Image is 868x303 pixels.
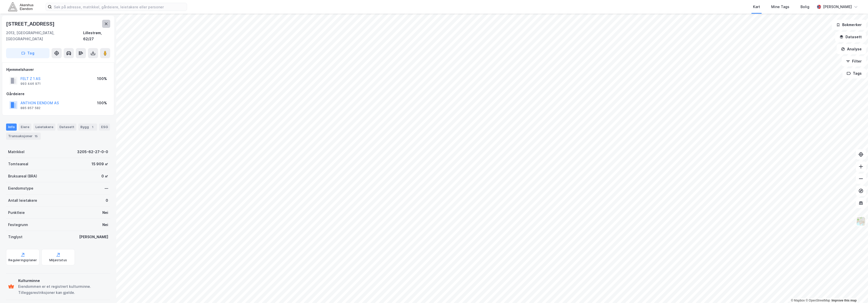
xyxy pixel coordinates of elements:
[79,234,108,240] div: [PERSON_NAME]
[83,30,110,42] div: Lillestrøm, 62/27
[101,173,108,179] div: 0 ㎡
[835,32,866,42] button: Datasett
[791,299,805,302] a: Mapbox
[77,149,108,155] div: 3205-62-27-0-0
[8,258,37,262] div: Reguleringsplaner
[6,133,41,140] div: Transaksjoner
[8,234,22,240] div: Tinglyst
[801,4,809,10] div: Bolig
[842,68,866,78] button: Tags
[18,278,108,284] div: Kulturminne
[78,124,97,131] div: Bygg
[99,124,110,131] div: ESG
[6,91,110,97] div: Gårdeiere
[18,284,108,296] div: Eiendommen er et registrert kulturminne. Tilleggsrestriksjoner kan gjelde.
[8,2,33,11] img: akershus-eiendom-logo.9091f326c980b4bce74ccdd9f866810c.svg
[105,185,108,191] div: —
[6,67,110,73] div: Hjemmelshaver
[57,124,76,131] div: Datasett
[52,3,187,11] input: Søk på adresse, matrikkel, gårdeiere, leietakere eller personer
[92,161,108,167] div: 15 909 ㎡
[856,216,866,226] img: Z
[8,173,37,179] div: Bruksareal (BRA)
[6,30,83,42] div: 2013, [GEOGRAPHIC_DATA], [GEOGRAPHIC_DATA]
[6,124,17,131] div: Info
[832,20,866,30] button: Bokmerker
[6,20,56,28] div: [STREET_ADDRESS]
[102,210,108,216] div: Nei
[20,106,40,110] div: 885 857 582
[8,185,33,191] div: Eiendomstype
[97,100,107,106] div: 100%
[806,299,830,302] a: OpenStreetMap
[771,4,789,10] div: Mine Tags
[90,125,95,130] div: 1
[842,56,866,66] button: Filter
[823,4,852,10] div: [PERSON_NAME]
[34,134,39,139] div: 15
[106,197,108,204] div: 0
[8,210,25,216] div: Punktleie
[753,4,760,10] div: Kart
[832,299,857,302] a: Improve this map
[843,279,868,303] div: Kontrollprogram for chat
[837,44,866,54] button: Analyse
[19,124,31,131] div: Eiere
[8,161,28,167] div: Tomteareal
[8,197,37,204] div: Antall leietakere
[33,124,55,131] div: Leietakere
[102,222,108,228] div: Nei
[8,149,25,155] div: Matrikkel
[49,258,67,262] div: Miljøstatus
[20,82,41,86] div: 993 446 971
[843,279,868,303] iframe: Chat Widget
[97,76,107,82] div: 100%
[8,222,28,228] div: Festegrunn
[6,48,50,58] button: Tag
